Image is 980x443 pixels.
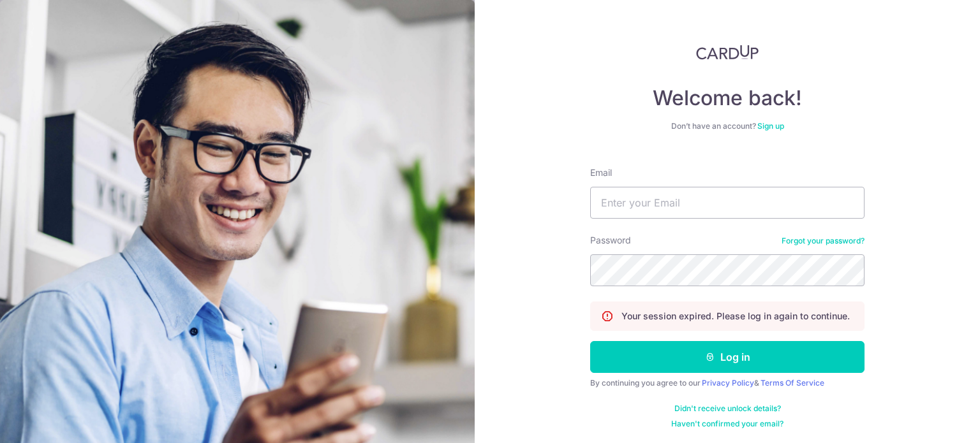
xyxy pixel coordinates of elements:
a: Haven't confirmed your email? [671,419,783,429]
button: Log in [590,341,865,373]
a: Terms Of Service [761,378,824,388]
div: By continuing you agree to our & [590,378,865,388]
p: Your session expired. Please log in again to continue. [621,310,850,323]
a: Forgot your password? [782,236,865,246]
img: CardUp Logo [696,45,759,60]
h4: Welcome back! [590,85,865,111]
a: Didn't receive unlock details? [674,403,781,414]
label: Email [590,166,612,179]
a: Privacy Policy [702,378,754,388]
a: Sign up [757,121,784,131]
input: Enter your Email [590,187,865,219]
label: Password [590,234,631,247]
div: Don’t have an account? [590,121,865,131]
